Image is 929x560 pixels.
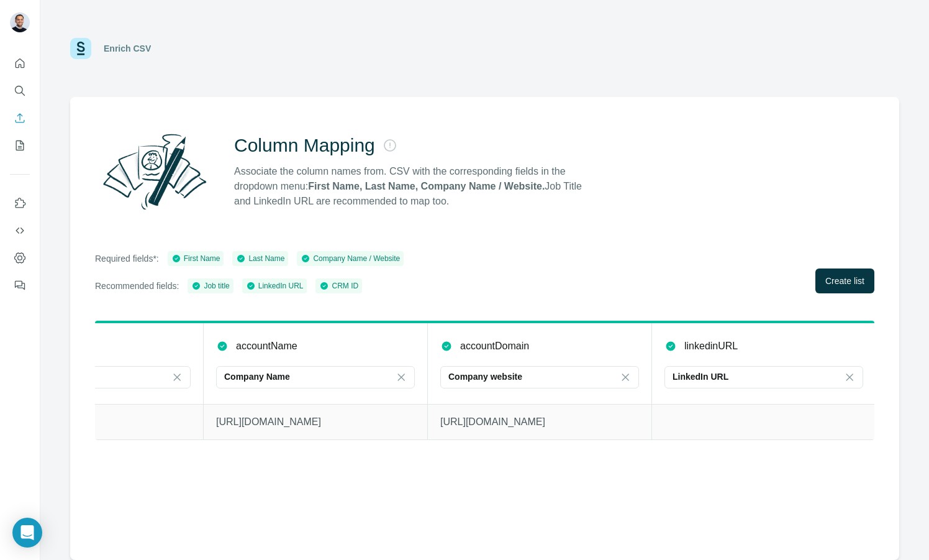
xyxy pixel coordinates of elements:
[673,370,728,383] p: LinkedIn URL
[440,415,639,429] p: [URL][DOMAIN_NAME]
[10,107,30,129] button: Enrich CSV
[301,253,400,264] div: Company Name / Website
[460,339,529,354] p: accountDomain
[825,275,864,287] span: Create list
[216,415,415,429] p: [URL][DOMAIN_NAME]
[10,274,30,296] button: Feedback
[10,12,30,32] img: Avatar
[236,253,284,264] div: Last Name
[70,38,91,59] img: Surfe Logo
[234,164,593,209] p: Associate the column names from. CSV with the corresponding fields in the dropdown menu: Job Titl...
[234,134,375,157] h2: Column Mapping
[12,518,42,548] div: Open Intercom Messenger
[104,42,151,55] div: Enrich CSV
[95,252,159,265] p: Required fields*:
[10,52,30,75] button: Quick start
[308,181,545,191] strong: First Name, Last Name, Company Name / Website.
[10,247,30,269] button: Dashboard
[10,219,30,242] button: Use Surfe API
[236,339,297,354] p: accountName
[10,134,30,157] button: My lists
[224,370,290,383] p: Company Name
[95,280,179,292] p: Recommended fields:
[319,280,358,291] div: CRM ID
[246,280,304,291] div: LinkedIn URL
[191,280,229,291] div: Job title
[171,253,220,264] div: First Name
[10,192,30,214] button: Use Surfe on LinkedIn
[10,80,30,102] button: Search
[815,269,874,293] button: Create list
[95,127,214,216] img: Surfe Illustration - Column Mapping
[448,370,522,383] p: Company website
[684,339,738,354] p: linkedinURL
